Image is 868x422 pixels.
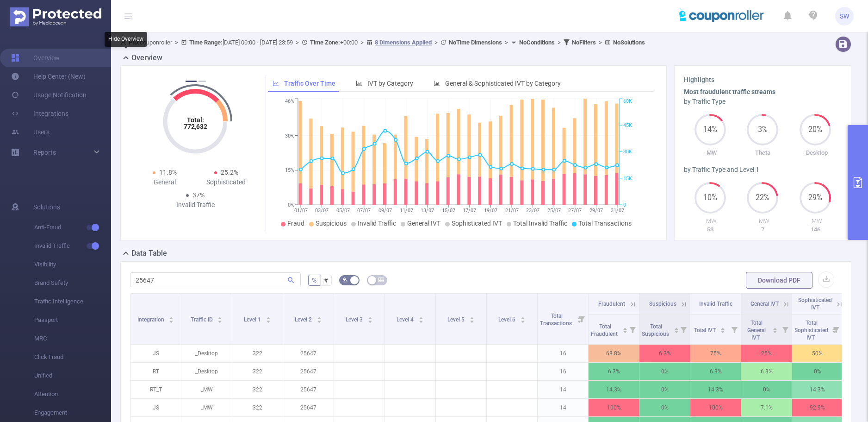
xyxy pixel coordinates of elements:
[684,165,842,175] div: by Traffic Type and Level 1
[397,316,415,323] span: Level 4
[181,345,232,362] p: _Desktop
[589,208,603,214] tspan: 29/07
[773,329,778,332] i: icon: caret-down
[316,315,322,321] div: Sort
[34,329,111,348] span: MRC
[555,39,564,46] span: >
[502,39,511,46] span: >
[589,381,639,398] p: 14.3%
[623,202,626,208] tspan: 0
[336,208,349,214] tspan: 05/07
[674,326,679,332] div: Sort
[130,381,181,398] p: RT_T
[168,315,174,321] div: Sort
[34,348,111,366] span: Click Fraud
[538,399,588,416] p: 14
[690,399,741,416] p: 100%
[452,220,502,227] span: Sophisticated IVT
[694,327,717,334] span: Total IVT
[316,315,322,318] i: icon: caret-up
[589,345,639,362] p: 68.8%
[547,208,560,214] tspan: 25/07
[266,315,271,321] div: Sort
[789,225,842,234] p: 146
[11,67,86,86] a: Help Center (New)
[642,323,670,337] span: Total Suspicious
[34,218,111,237] span: Anti-Fraud
[469,319,474,322] i: icon: caret-down
[33,198,60,216] span: Solutions
[747,194,778,202] span: 22%
[367,315,372,318] i: icon: caret-up
[217,315,223,321] div: Sort
[367,80,413,87] span: IVT by Category
[288,202,294,208] tspan: 0%
[165,200,226,210] div: Invalid Traffic
[198,81,206,82] button: 2
[244,316,262,323] span: Level 1
[358,39,366,46] span: >
[720,326,725,329] i: icon: caret-up
[192,191,205,199] span: 37%
[172,39,181,46] span: >
[639,381,690,398] p: 0%
[434,80,440,87] i: icon: bar-chart
[33,143,56,162] a: Reports
[181,363,232,380] p: _Desktop
[367,319,372,322] i: icon: caret-down
[513,220,567,227] span: Total Invalid Traffic
[283,399,334,416] p: 25647
[191,316,214,323] span: Traffic ID
[34,385,111,403] span: Attention
[34,403,111,422] span: Engagement
[792,363,843,380] p: 0%
[623,122,632,128] tspan: 45K
[105,32,147,47] div: Hide Overview
[684,97,842,107] div: by Traffic Type
[34,237,111,255] span: Invalid Traffic
[294,208,307,214] tspan: 01/07
[295,316,313,323] span: Level 2
[187,116,204,124] tspan: Total:
[798,297,832,311] span: Sophisticated IVT
[572,39,596,46] b: No Filters
[779,315,792,344] i: Filter menu
[266,315,271,318] i: icon: caret-up
[315,208,329,214] tspan: 03/07
[312,277,316,284] span: %
[184,123,207,130] tspan: 772,632
[639,363,690,380] p: 0%
[694,126,726,133] span: 14%
[342,277,348,283] i: icon: bg-colors
[578,220,632,227] span: Total Transactions
[447,316,466,323] span: Level 5
[378,277,384,283] i: icon: table
[699,301,732,307] span: Invalid Traffic
[498,316,517,323] span: Level 6
[596,39,605,46] span: >
[217,315,223,318] i: icon: caret-up
[169,319,174,322] i: icon: caret-down
[694,194,726,202] span: 10%
[418,315,424,321] div: Sort
[622,329,627,332] i: icon: caret-down
[130,363,181,380] p: RT
[610,208,624,214] tspan: 31/07
[310,39,340,46] b: Time Zone:
[293,39,302,46] span: >
[538,381,588,398] p: 14
[283,363,334,380] p: 25647
[684,225,737,234] p: 53
[169,315,174,318] i: icon: caret-up
[690,381,741,398] p: 14.3%
[10,7,101,26] img: Protected Media
[639,399,690,416] p: 0%
[677,315,690,344] i: Filter menu
[11,86,87,104] a: Usage Notification
[674,329,679,332] i: icon: caret-down
[418,319,423,322] i: icon: caret-down
[747,126,778,133] span: 3%
[399,208,413,214] tspan: 11/07
[674,326,679,329] i: icon: caret-up
[598,301,625,307] span: Fraudulent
